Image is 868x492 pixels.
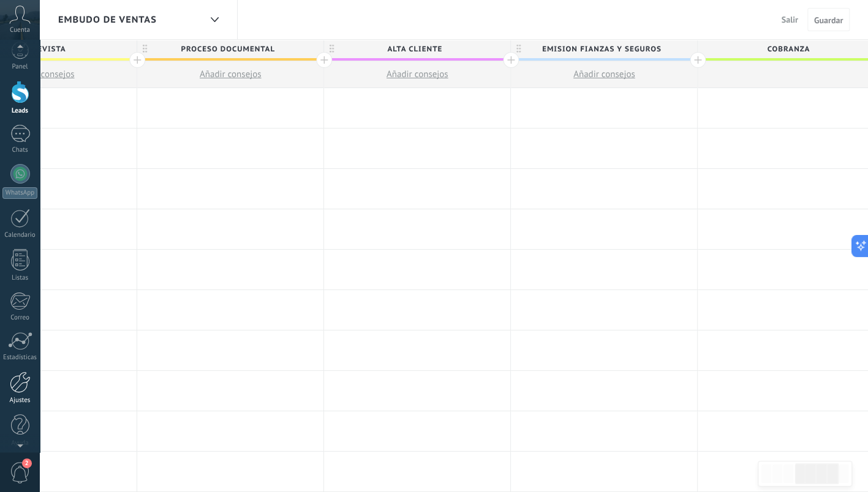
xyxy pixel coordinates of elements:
[807,8,850,31] button: Guardar
[2,107,38,115] div: Leads
[782,14,798,25] span: Salir
[324,40,510,58] div: ALTA CLIENTE
[2,397,38,404] div: Ajustes
[137,40,317,59] span: Proceso documental
[324,61,510,88] button: Añadir consejos
[137,61,323,88] button: Añadir consejos
[2,231,38,239] div: Calendario
[2,354,38,362] div: Estadísticas
[58,14,157,26] span: Embudo de ventas
[137,40,323,58] div: Proceso documental
[2,274,38,282] div: Listas
[511,40,697,58] div: EMISION FIANZAS Y SEGUROS
[2,63,38,71] div: Panel
[22,458,32,468] span: 2
[387,69,448,80] span: Añadir consejos
[511,61,697,88] button: Añadir consejos
[204,8,225,32] div: Embudo de ventas
[13,69,75,80] span: Añadir consejos
[2,146,38,154] div: Chats
[200,69,262,80] span: Añadir consejos
[2,314,38,322] div: Correo
[573,69,635,80] span: Añadir consejos
[324,40,504,59] span: ALTA CLIENTE
[814,16,843,24] span: Guardar
[2,187,37,199] div: WhatsApp
[777,10,803,29] button: Salir
[10,26,30,34] span: Cuenta
[511,40,691,59] span: EMISION FIANZAS Y SEGUROS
